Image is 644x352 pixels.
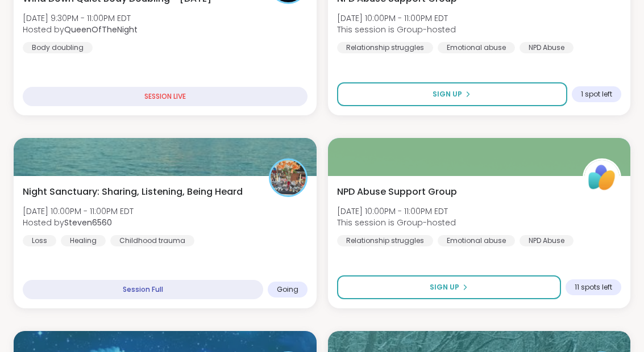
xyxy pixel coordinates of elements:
span: Night Sanctuary: Sharing, Listening, Being Heard [23,185,243,199]
img: Steven6560 [271,160,306,195]
div: Loss [23,235,56,246]
div: Emotional abuse [438,42,515,53]
span: 11 spots left [575,283,612,292]
b: Steven6560 [64,217,112,228]
div: Relationship struggles [337,42,433,53]
button: Sign Up [337,82,568,106]
div: Relationship struggles [337,235,433,246]
img: ShareWell [584,160,620,195]
span: [DATE] 10:00PM - 11:00PM EDT [337,206,456,217]
span: [DATE] 10:00PM - 11:00PM EDT [23,206,134,217]
span: This session is Group-hosted [337,24,456,35]
div: Session Full [23,280,263,299]
span: Hosted by [23,217,134,228]
span: Going [277,285,298,294]
button: Sign Up [337,275,562,299]
span: This session is Group-hosted [337,217,456,228]
div: Body doubling [23,42,93,53]
div: Healing [61,235,106,246]
span: Hosted by [23,24,138,35]
span: [DATE] 10:00PM - 11:00PM EDT [337,12,456,24]
div: SESSION LIVE [23,87,308,106]
div: Emotional abuse [438,235,515,246]
span: Sign Up [430,282,459,292]
div: NPD Abuse [520,235,574,246]
span: 1 spot left [581,90,612,99]
span: [DATE] 9:30PM - 11:00PM EDT [23,12,138,24]
div: Childhood trauma [110,235,194,246]
b: QueenOfTheNight [64,24,138,35]
span: Sign Up [433,89,462,99]
div: NPD Abuse [520,42,574,53]
span: NPD Abuse Support Group [337,185,457,199]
